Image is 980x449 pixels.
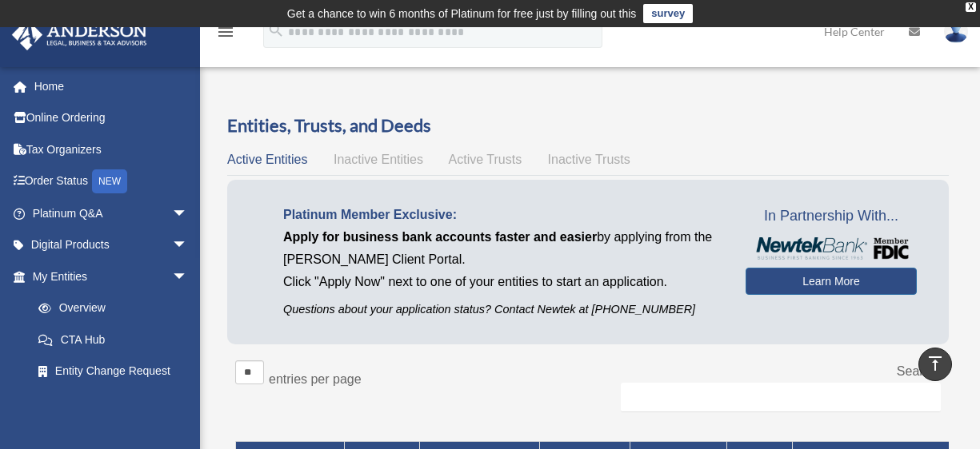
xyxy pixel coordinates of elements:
[172,197,204,230] span: arrow_drop_down
[269,372,362,386] label: entries per page
[287,4,637,23] div: Get a chance to win 6 months of Platinum for free just by filling out this
[897,364,941,378] label: Search:
[746,204,917,229] span: In Partnership With...
[746,268,917,295] a: Learn More
[11,165,212,198] a: Order StatusNEW
[172,229,204,262] span: arrow_drop_down
[754,237,909,260] img: NewtekBankLogoSM.png
[926,354,945,373] i: vertical_align_top
[216,22,235,42] i: menu
[283,230,597,244] span: Apply for business bank accounts faster and easier
[92,169,127,193] div: NEW
[227,113,949,138] h3: Entities, Trusts, and Deeds
[11,260,204,292] a: My Entitiesarrow_drop_down
[918,348,952,381] a: vertical_align_top
[283,226,722,271] p: by applying from the [PERSON_NAME] Client Portal.
[334,153,423,166] span: Inactive Entities
[7,19,152,50] img: Anderson Advisors Platinum Portal
[22,292,196,324] a: Overview
[267,22,285,39] i: search
[643,4,693,23] a: survey
[944,20,968,43] img: User Pic
[22,356,204,387] a: Entity Change Request
[216,28,235,42] a: menu
[11,229,212,261] a: Digital Productsarrow_drop_down
[22,387,204,419] a: Binder Walkthrough
[227,153,307,166] span: Active Entities
[283,204,722,226] p: Platinum Member Exclusive:
[11,102,212,134] a: Online Ordering
[966,2,976,12] div: close
[11,70,212,102] a: Home
[172,260,204,293] span: arrow_drop_down
[548,153,630,166] span: Inactive Trusts
[449,153,522,166] span: Active Trusts
[283,271,722,293] p: Click "Apply Now" next to one of your entities to start an application.
[22,324,204,356] a: CTA Hub
[11,133,212,165] a: Tax Organizers
[283,300,722,320] p: Questions about your application status? Contact Newtek at [PHONE_NUMBER]
[11,197,212,229] a: Platinum Q&Aarrow_drop_down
